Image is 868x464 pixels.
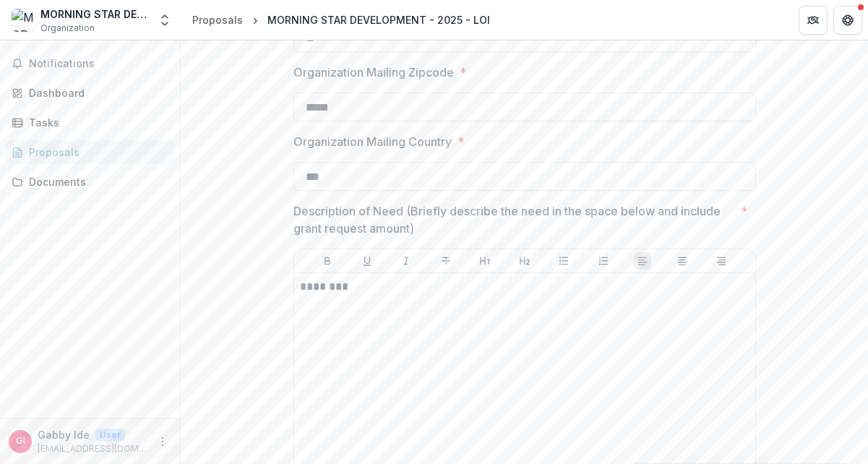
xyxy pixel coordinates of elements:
[95,429,125,442] p: User
[29,58,168,70] span: Notifications
[319,252,336,270] button: Bold
[674,252,691,270] button: Align Center
[293,202,735,237] p: Description of Need (Briefly describe the need in the space below and include grant request amount)
[516,252,533,270] button: Heading 2
[186,9,496,30] nav: breadcrumb
[12,9,35,32] img: MORNING STAR DEVELOPMENT
[192,12,243,27] div: Proposals
[40,22,95,35] span: Organization
[6,140,174,164] a: Proposals
[398,252,415,270] button: Italicize
[595,252,612,270] button: Ordered List
[833,6,862,35] button: Get Help
[38,427,90,442] p: Gabby Ide
[555,252,572,270] button: Bullet List
[29,115,163,130] div: Tasks
[155,6,175,35] button: Open entity switcher
[476,252,494,270] button: Heading 1
[6,81,174,105] a: Dashboard
[293,133,452,150] p: Organization Mailing Country
[29,85,163,100] div: Dashboard
[713,252,730,270] button: Align Right
[38,442,148,455] p: [EMAIL_ADDRESS][DOMAIN_NAME]
[437,252,455,270] button: Strike
[799,6,828,35] button: Partners
[358,252,376,270] button: Underline
[154,433,171,450] button: More
[29,145,163,160] div: Proposals
[6,52,174,75] button: Notifications
[6,170,174,194] a: Documents
[40,7,149,22] div: MORNING STAR DEVELOPMENT
[634,252,651,270] button: Align Left
[267,12,490,27] div: MORNING STAR DEVELOPMENT - 2025 - LOI
[293,64,454,81] p: Organization Mailing Zipcode
[29,174,163,189] div: Documents
[186,9,249,30] a: Proposals
[16,437,25,446] div: Gabby Ide
[6,111,174,134] a: Tasks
